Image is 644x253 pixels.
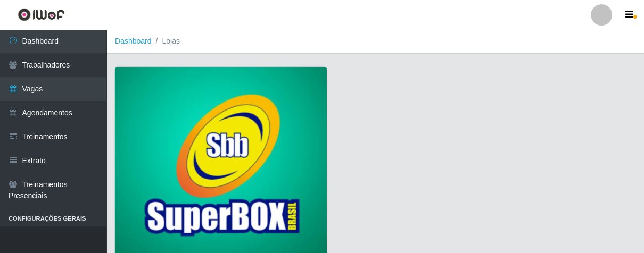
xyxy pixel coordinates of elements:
li: Lojas [152,36,180,47]
a: Dashboard [115,37,152,45]
img: CoreUI Logo [18,8,65,21]
nav: breadcrumb [106,29,644,54]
